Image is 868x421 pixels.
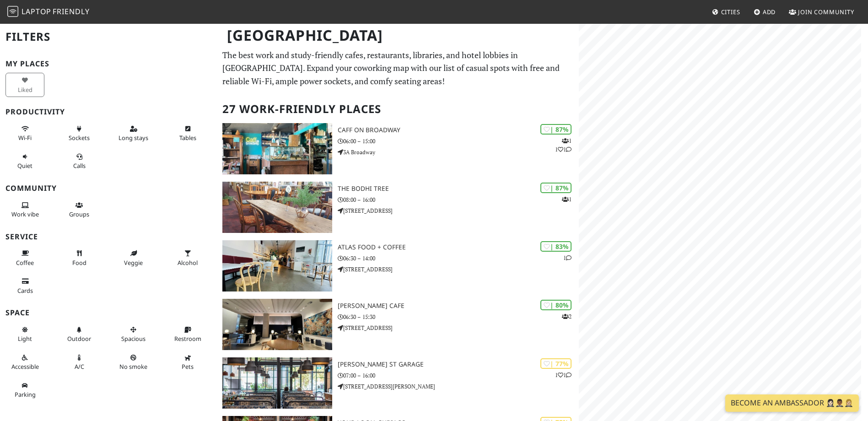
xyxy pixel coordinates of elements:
button: Light [5,322,44,346]
span: Power sockets [69,134,90,142]
a: Gordon St Garage | 77% 11 [PERSON_NAME] St Garage 07:00 – 16:00 [STREET_ADDRESS][PERSON_NAME] [217,357,578,409]
button: Outdoor [60,322,99,346]
h3: Atlas Food + Coffee [338,243,579,251]
span: Video/audio calls [73,162,86,170]
button: No smoke [114,350,153,374]
a: Become an Ambassador 🤵🏻‍♀️🤵🏾‍♂️🤵🏼‍♀️ [725,394,859,412]
p: 07:00 – 16:00 [338,371,579,380]
span: Quiet [17,162,32,170]
img: Hemingway Cafe [222,299,332,350]
p: [STREET_ADDRESS][PERSON_NAME] [338,382,579,391]
button: Alcohol [168,246,207,270]
span: Laptop [22,6,51,16]
p: 06:30 – 15:30 [338,313,579,321]
div: | 77% [540,358,571,369]
span: Veggie [124,259,143,267]
span: Air conditioned [75,362,84,371]
button: Work vibe [5,198,44,222]
p: 3A Broadway [338,148,579,157]
button: Cards [5,274,44,298]
button: Parking [5,378,44,402]
h1: [GEOGRAPHIC_DATA] [220,23,577,48]
span: Cities [721,8,740,16]
button: Tables [168,121,207,146]
span: Outdoor area [67,335,91,343]
h2: 27 Work-Friendly Places [222,95,573,123]
span: Credit cards [17,286,33,295]
span: Accessible [11,362,39,371]
a: Caff on Broadway | 87% 111 Caff on Broadway 06:00 – 15:00 3A Broadway [217,123,578,174]
h3: Space [5,308,211,317]
p: [STREET_ADDRESS] [338,265,579,274]
span: Pet friendly [182,362,194,371]
h3: Caff on Broadway [338,126,579,134]
img: LaptopFriendly [7,6,18,17]
img: Atlas Food + Coffee [222,240,332,291]
span: Alcohol [178,259,198,267]
div: | 87% [540,124,571,135]
div: | 80% [540,300,571,310]
button: Spacious [114,322,153,346]
button: Groups [60,198,99,222]
button: Sockets [60,121,99,146]
h3: Community [5,184,211,193]
span: Restroom [174,335,201,343]
div: | 87% [540,183,571,193]
a: Cities [708,4,744,20]
span: Smoke free [119,362,147,371]
span: People working [11,210,39,218]
span: Add [763,8,776,16]
button: Food [60,246,99,270]
p: 06:30 – 14:00 [338,254,579,263]
a: Add [750,4,780,20]
span: Food [72,259,86,267]
span: Coffee [16,259,34,267]
p: 08:00 – 16:00 [338,195,579,204]
h3: Productivity [5,108,211,116]
a: LaptopFriendly LaptopFriendly [7,4,90,20]
span: Friendly [53,6,89,16]
p: 1 1 [555,371,571,379]
button: Pets [168,350,207,374]
a: The Bodhi Tree | 87% 1 The Bodhi Tree 08:00 – 16:00 [STREET_ADDRESS] [217,182,578,233]
span: Natural light [18,335,32,343]
p: 1 [562,195,571,204]
h3: Service [5,232,211,241]
a: Hemingway Cafe | 80% 2 [PERSON_NAME] Cafe 06:30 – 15:30 [STREET_ADDRESS] [217,299,578,350]
button: Veggie [114,246,153,270]
span: Parking [15,390,36,399]
p: 06:00 – 15:00 [338,137,579,146]
p: 2 [562,312,571,321]
p: The best work and study-friendly cafes, restaurants, libraries, and hotel lobbies in [GEOGRAPHIC_... [222,49,573,88]
button: Quiet [5,149,44,173]
span: Group tables [69,210,89,218]
button: Calls [60,149,99,173]
button: A/C [60,350,99,374]
button: Restroom [168,322,207,346]
span: Stable Wi-Fi [18,134,32,142]
h2: Filters [5,23,211,51]
div: | 83% [540,241,571,252]
p: [STREET_ADDRESS] [338,324,579,332]
h3: My Places [5,59,211,68]
img: Gordon St Garage [222,357,332,409]
a: Atlas Food + Coffee | 83% 1 Atlas Food + Coffee 06:30 – 14:00 [STREET_ADDRESS] [217,240,578,291]
span: Long stays [119,134,148,142]
button: Accessible [5,350,44,374]
p: 1 [563,254,571,262]
span: Work-friendly tables [179,134,196,142]
h3: [PERSON_NAME] St Garage [338,361,579,368]
p: [STREET_ADDRESS] [338,206,579,215]
span: Join Community [798,8,854,16]
button: Wi-Fi [5,121,44,146]
a: Join Community [785,4,858,20]
h3: The Bodhi Tree [338,185,579,193]
span: Spacious [121,335,146,343]
button: Coffee [5,246,44,270]
p: 1 1 1 [555,136,571,154]
h3: [PERSON_NAME] Cafe [338,302,579,310]
img: The Bodhi Tree [222,182,332,233]
img: Caff on Broadway [222,123,332,174]
button: Long stays [114,121,153,146]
